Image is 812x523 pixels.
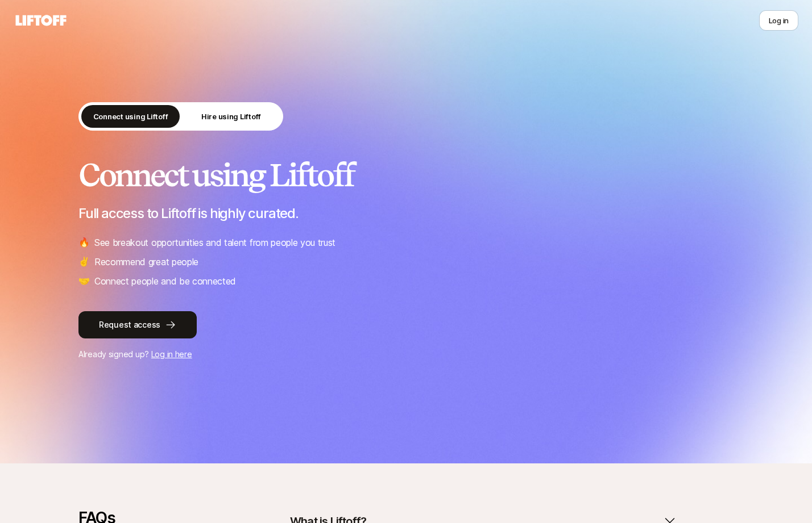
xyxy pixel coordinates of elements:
[78,254,90,269] span: ✌️
[94,254,198,269] p: Recommend great people
[78,274,90,288] span: 🤝
[94,235,335,250] p: See breakout opportunities and talent from people you trust
[78,235,90,250] span: 🔥
[759,10,798,31] button: Log in
[78,311,197,338] button: Request access
[201,111,261,122] p: Hire using Liftoff
[78,348,734,361] p: Already signed up?
[93,111,168,122] p: Connect using Liftoff
[151,349,192,359] a: Log in here
[78,206,734,221] p: Full access to Liftoff is highly curated.
[78,311,734,338] a: Request access
[78,158,734,192] h2: Connect using Liftoff
[94,274,236,288] p: Connect people and be connected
